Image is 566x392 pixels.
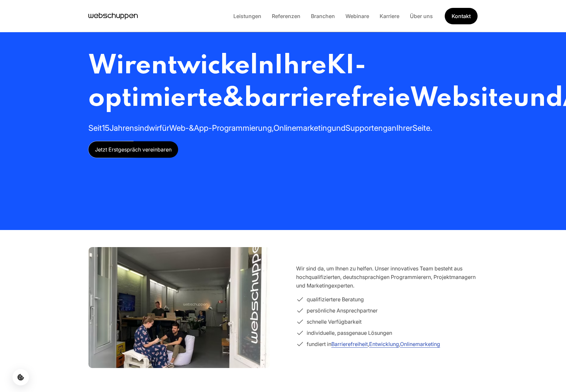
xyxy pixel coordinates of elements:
[307,329,392,337] span: individuelle, passgenaue Lösungen
[228,13,267,19] a: Leistungen
[88,141,178,158] a: Jetzt Erstgespräch vereinbaren
[244,85,410,112] span: barrierefreie
[134,123,149,133] span: sind
[374,123,388,133] span: eng
[273,123,332,133] span: Onlinemarketing
[88,230,270,386] img: Team im webschuppen-Büro in Hamburg
[102,123,109,133] span: 15
[306,13,340,19] a: Branchen
[307,317,362,326] span: schnelle Verfügbarkeit
[413,123,432,133] span: Seite.
[194,123,273,133] span: App-Programmierung,
[400,341,440,347] a: Onlinemarketing
[345,123,374,133] span: Support
[296,264,478,290] p: Wir sind da, um Ihnen zu helfen. Unser innovatives Team besteht aus hochqualifizierten, deutschsp...
[88,53,136,80] span: Wir
[340,13,374,19] a: Webinare
[445,8,478,24] a: Get Started
[331,341,368,347] a: Barrierefreiheit
[159,123,169,133] span: für
[169,123,189,133] span: Web-
[307,306,378,315] span: persönliche Ansprechpartner
[388,123,396,133] span: an
[136,53,274,80] span: entwickeln
[88,11,138,21] a: Hauptseite besuchen
[307,295,364,304] span: qualifiziertere Beratung
[396,123,413,133] span: Ihrer
[12,369,29,385] button: Cookie-Einstellungen öffnen
[274,53,326,80] span: Ihre
[374,13,405,19] a: Karriere
[189,123,194,133] span: &
[267,13,306,19] a: Referenzen
[332,123,345,133] span: und
[369,341,399,347] a: Entwicklung
[88,123,102,133] span: Seit
[149,123,159,133] span: wir
[109,123,134,133] span: Jahren
[513,85,563,112] span: und
[405,13,438,19] a: Über uns
[307,340,440,348] span: fundiert in , ,
[223,85,244,112] span: &
[410,85,513,112] span: Website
